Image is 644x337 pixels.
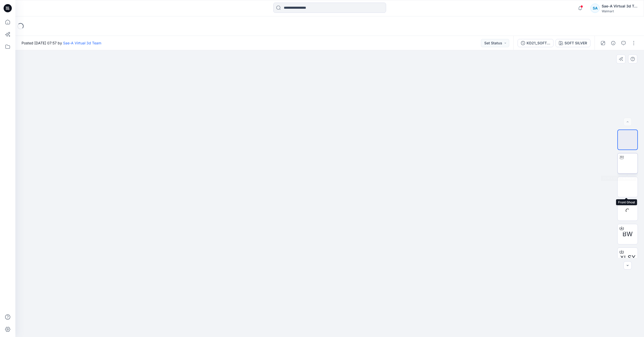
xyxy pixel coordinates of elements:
[527,40,550,46] div: KD21_SOFT SILVER
[609,39,617,47] button: Details
[22,40,101,46] span: Posted [DATE] 07:57 by
[602,3,638,9] div: Sae-A Virtual 3d Team
[518,39,554,47] button: KD21_SOFT SILVER
[565,40,587,46] div: SOFT SILVER
[63,41,101,45] a: Sae-A Virtual 3d Team
[602,9,638,13] div: Walmart
[556,39,590,47] button: SOFT SILVER
[590,4,600,13] div: SA
[622,230,633,239] span: BW
[620,253,636,262] span: XLSX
